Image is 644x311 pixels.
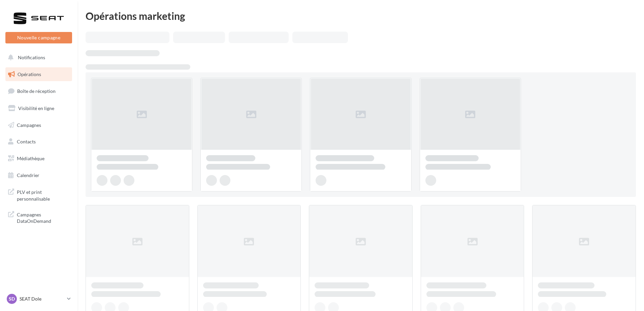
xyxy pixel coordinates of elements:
[17,187,69,202] span: PLV et print personnalisable
[17,172,39,178] span: Calendrier
[4,168,73,182] a: Calendrier
[4,207,73,227] a: Campagnes DataOnDemand
[17,155,44,161] span: Médiathèque
[4,118,73,132] a: Campagnes
[17,122,41,128] span: Campagnes
[86,11,636,21] div: Opérations marketing
[4,151,73,166] a: Médiathèque
[18,55,45,60] span: Notifications
[18,105,54,111] span: Visibilité en ligne
[4,84,73,98] a: Boîte de réception
[5,32,72,43] button: Nouvelle campagne
[9,296,15,302] span: SD
[4,185,73,205] a: PLV et print personnalisable
[20,296,64,302] p: SEAT Dole
[4,50,71,65] button: Notifications
[17,88,56,94] span: Boîte de réception
[5,292,72,305] a: SD SEAT Dole
[4,135,73,149] a: Contacts
[17,139,36,144] span: Contacts
[4,101,73,115] a: Visibilité en ligne
[17,210,69,224] span: Campagnes DataOnDemand
[4,67,73,81] a: Opérations
[18,71,41,77] span: Opérations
